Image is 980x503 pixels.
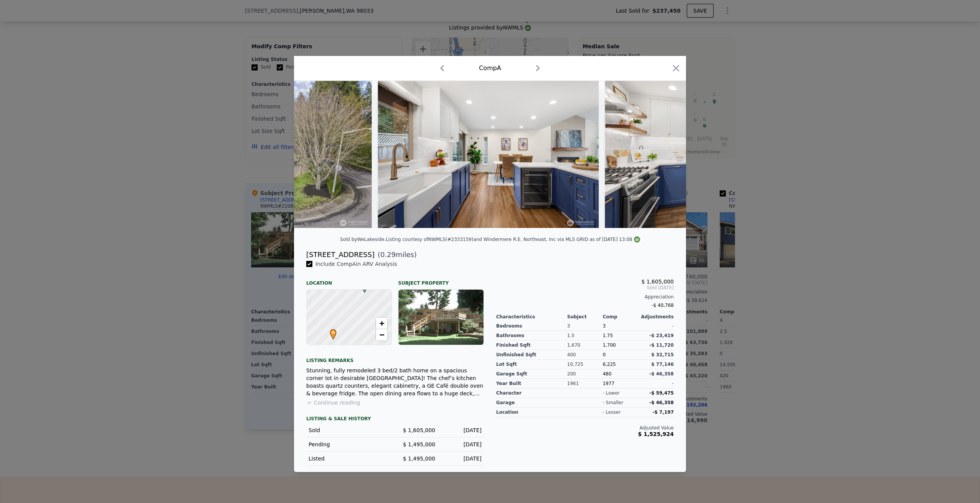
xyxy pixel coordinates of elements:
[496,369,567,379] div: Garage Sqft
[496,341,567,350] div: Finished Sqft
[603,409,621,415] div: - lesser
[649,333,674,338] span: -$ 23,419
[651,352,674,357] span: $ 32,715
[403,455,435,462] span: $ 1,495,000
[603,314,638,320] div: Comp
[496,321,567,331] div: Bedrooms
[403,441,435,447] span: $ 1,495,000
[603,379,638,388] div: 1977
[651,362,674,367] span: $ 77,146
[603,400,623,406] div: - smaller
[374,249,416,260] span: ( miles)
[312,261,400,267] span: Include Comp A in ARV Analysis
[376,318,387,329] a: Zoom in
[441,441,482,448] div: [DATE]
[441,455,482,462] div: [DATE]
[479,64,501,73] div: Comp A
[567,350,603,360] div: 400
[306,351,484,364] div: Listing remarks
[496,360,567,369] div: Lot Sqft
[441,426,482,434] div: [DATE]
[567,379,603,388] div: 1961
[378,81,598,228] img: Property Img
[649,342,674,348] span: -$ 11,720
[603,323,606,329] span: 3
[641,279,674,285] span: $ 1,605,000
[496,285,674,291] span: Sold [DATE]
[306,367,484,397] div: Stunning, fully remodeled 3 bed/2 bath home on a spacious corner lot in desirable [GEOGRAPHIC_DAT...
[649,400,674,405] span: -$ 46,358
[309,441,389,448] div: Pending
[496,314,567,320] div: Characteristics
[567,321,603,331] div: 3
[649,390,674,396] span: -$ 59,475
[306,416,484,423] div: LISTING & SALE HISTORY
[309,426,389,434] div: Sold
[496,408,567,417] div: location
[306,399,360,406] button: Continue reading
[603,331,638,341] div: 1.75
[567,331,603,341] div: 1.5
[381,251,396,259] span: 0.29
[567,369,603,379] div: 200
[496,398,567,408] div: garage
[496,388,567,398] div: character
[379,330,384,339] span: −
[603,390,619,396] div: - lower
[328,329,333,334] div: •
[603,352,606,357] span: 0
[309,455,389,462] div: Listed
[340,237,385,242] div: Sold by WeLakeside .
[605,81,825,228] img: Property Img
[603,362,616,367] span: 6,225
[376,329,387,341] a: Zoom out
[638,379,674,388] div: -
[328,327,338,338] span: •
[379,318,384,328] span: +
[496,425,674,431] div: Adjusted Value
[386,237,640,242] div: Listing courtesy of NWMLS (#2333159) and Windermere R.E. Northeast, Inc via MLS GRID as of [DATE]...
[496,294,674,300] div: Appreciation
[567,360,603,369] div: 10,725
[653,410,674,415] span: -$ 7,197
[496,379,567,388] div: Year Built
[567,341,603,350] div: 1,670
[496,331,567,341] div: Bathrooms
[638,314,674,320] div: Adjustments
[398,274,484,286] div: Subject Property
[567,314,603,320] div: Subject
[638,321,674,331] div: -
[603,342,616,348] span: 1,700
[634,236,640,242] img: NWMLS Logo
[496,350,567,360] div: Unfinished Sqft
[638,431,674,437] span: $ 1,525,924
[306,274,392,286] div: Location
[306,249,374,260] div: [STREET_ADDRESS]
[652,303,674,308] span: -$ 40,768
[603,371,611,377] span: 480
[649,371,674,377] span: -$ 46,358
[403,427,435,433] span: $ 1,605,000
